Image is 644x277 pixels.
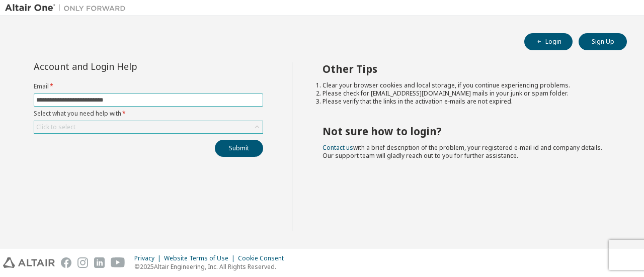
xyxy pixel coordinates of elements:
[3,257,55,268] img: altair_logo.svg
[579,33,627,50] button: Sign Up
[323,143,602,160] span: with a brief description of the problem, your registered e-mail id and company details. Our suppo...
[34,110,263,118] label: Select what you need help with
[238,254,290,262] div: Cookie Consent
[111,257,125,268] img: youtube.svg
[36,123,75,131] div: Click to select
[164,254,238,262] div: Website Terms of Use
[94,257,105,268] img: linkedin.svg
[215,140,263,157] button: Submit
[34,82,263,90] label: Email
[34,121,263,133] div: Click to select
[323,125,609,138] h2: Not sure how to login?
[34,62,217,70] div: Account and Login Help
[61,257,71,268] img: facebook.svg
[323,62,609,75] h2: Other Tips
[524,33,573,50] button: Login
[77,257,88,268] img: instagram.svg
[323,143,353,152] a: Contact us
[323,98,609,106] li: Please verify that the links in the activation e-mails are not expired.
[134,262,290,271] p: © 2025 Altair Engineering, Inc. All Rights Reserved.
[323,89,609,98] li: Please check for [EMAIL_ADDRESS][DOMAIN_NAME] mails in your junk or spam folder.
[323,81,609,89] li: Clear your browser cookies and local storage, if you continue experiencing problems.
[134,254,164,262] div: Privacy
[5,3,131,13] img: Altair One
